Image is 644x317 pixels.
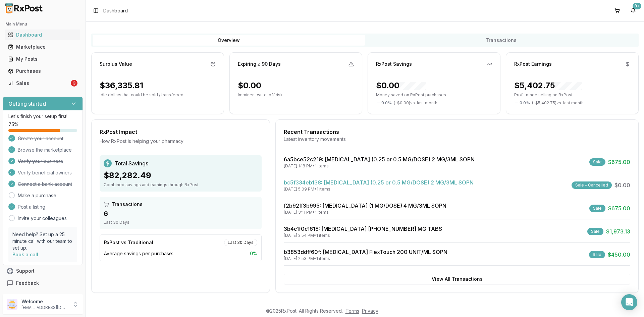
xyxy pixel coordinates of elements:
p: Need help? Set up a 25 minute call with our team to set up. [12,231,73,251]
div: RxPost vs Traditional [104,239,153,246]
div: $82,282.49 [104,170,258,181]
span: $675.00 [608,158,630,166]
div: Sale [589,205,605,212]
div: Sale - Cancelled [572,181,612,189]
a: Marketplace [5,41,80,53]
span: Browse the marketplace [18,147,72,153]
span: ( - $0.00 ) vs. last month [394,100,437,106]
button: Transactions [365,35,637,46]
a: bc5f334eb138: [MEDICAL_DATA] (0.25 or 0.5 MG/DOSE) 2 MG/3ML SOPN [284,179,474,186]
a: Terms [345,308,359,314]
span: Create your account [18,135,63,142]
img: RxPost Logo [3,3,46,13]
p: [EMAIL_ADDRESS][DOMAIN_NAME] [21,305,68,310]
div: [DATE] 5:09 PM • 1 items [284,187,474,192]
span: $675.00 [608,204,630,212]
div: $36,335.81 [100,80,143,91]
span: Verify your business [18,158,63,165]
h3: Getting started [8,100,46,108]
div: Sales [8,80,69,87]
div: Last 30 Days [104,220,258,225]
span: 0.0 % [520,100,530,106]
div: Marketplace [8,44,77,50]
a: Make a purchase [18,192,56,199]
div: 3 [71,80,77,87]
span: Total Savings [114,159,148,167]
a: Book a call [12,252,38,257]
div: My Posts [8,56,77,62]
a: Privacy [362,308,378,314]
a: Sales3 [5,77,80,89]
div: Last 30 Days [224,239,257,246]
span: Connect a bank account [18,181,72,188]
span: $0.00 [614,181,630,189]
nav: breadcrumb [103,7,128,14]
div: Combined savings and earnings through RxPost [104,182,258,188]
p: Idle dollars that could be sold / transferred [100,92,216,98]
button: Sales3 [3,78,83,89]
button: 9+ [628,5,639,16]
p: Welcome [21,298,68,305]
a: Purchases [5,65,80,77]
span: 0 % [250,250,257,257]
img: User avatar [7,299,17,310]
span: Feedback [16,280,39,286]
span: Post a listing [18,204,45,210]
div: Sale [589,158,605,166]
a: 6a5bce52c219: [MEDICAL_DATA] (0.25 or 0.5 MG/DOSE) 2 MG/3ML SOPN [284,156,475,163]
span: $1,973.13 [606,227,630,235]
div: Expiring ≤ 90 Days [238,61,281,67]
div: Surplus Value [100,61,132,67]
p: Imminent write-off risk [238,92,354,98]
h2: Main Menu [5,21,80,27]
button: Support [3,265,83,277]
span: Transactions [112,201,143,208]
span: 75 % [8,121,18,128]
div: [DATE] 2:53 PM • 1 items [284,256,447,261]
div: 6 [104,209,258,218]
button: Overview [93,35,365,46]
button: View All Transactions [284,274,630,284]
div: $0.00 [376,80,426,91]
div: Dashboard [8,32,77,38]
button: Marketplace [3,42,83,52]
button: My Posts [3,54,83,64]
a: f2b92ff3b995: [MEDICAL_DATA] (1 MG/DOSE) 4 MG/3ML SOPN [284,202,446,209]
a: My Posts [5,53,80,65]
p: Profit made selling on RxPost [514,92,630,98]
div: Sale [589,251,605,258]
div: [DATE] 1:18 PM • 1 items [284,163,475,169]
div: $0.00 [238,80,261,91]
span: ( - $5,402.75 ) vs. last month [532,100,584,106]
p: Money saved on RxPost purchases [376,92,492,98]
div: RxPost Savings [376,61,412,67]
div: [DATE] 2:54 PM • 1 items [284,233,442,238]
a: b3853ddff60f: [MEDICAL_DATA] FlexTouch 200 UNIT/ML SOPN [284,249,447,255]
button: Dashboard [3,30,83,40]
a: Invite your colleagues [18,215,67,222]
span: Verify beneficial owners [18,169,72,176]
a: 3b4c1f0c1618: [MEDICAL_DATA] [PHONE_NUMBER] MG TABS [284,225,442,232]
div: Recent Transactions [284,128,630,136]
div: [DATE] 3:11 PM • 1 items [284,210,446,215]
span: Dashboard [103,7,128,14]
button: Feedback [3,277,83,289]
div: How RxPost is helping your pharmacy [100,138,262,145]
span: $450.00 [608,251,630,259]
div: 9+ [633,3,641,9]
span: 0.0 % [381,100,392,106]
div: Sale [587,228,603,235]
div: Open Intercom Messenger [621,294,637,310]
a: Dashboard [5,29,80,41]
p: Let's finish your setup first! [8,113,77,120]
button: Purchases [3,66,83,76]
div: Purchases [8,68,77,74]
div: RxPost Earnings [514,61,552,67]
span: Average savings per purchase: [104,250,173,257]
div: $5,402.75 [514,80,582,91]
div: Latest inventory movements [284,136,630,143]
div: RxPost Impact [100,128,262,136]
